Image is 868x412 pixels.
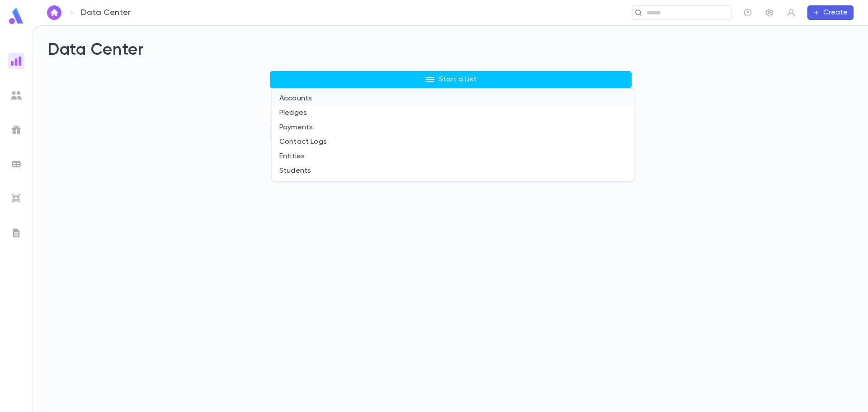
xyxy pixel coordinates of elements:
[272,135,634,149] li: Contact Logs
[272,164,634,178] li: Students
[272,91,634,106] li: Accounts
[272,120,634,135] li: Payments
[272,106,634,120] li: Pledges
[272,149,634,164] li: Entities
